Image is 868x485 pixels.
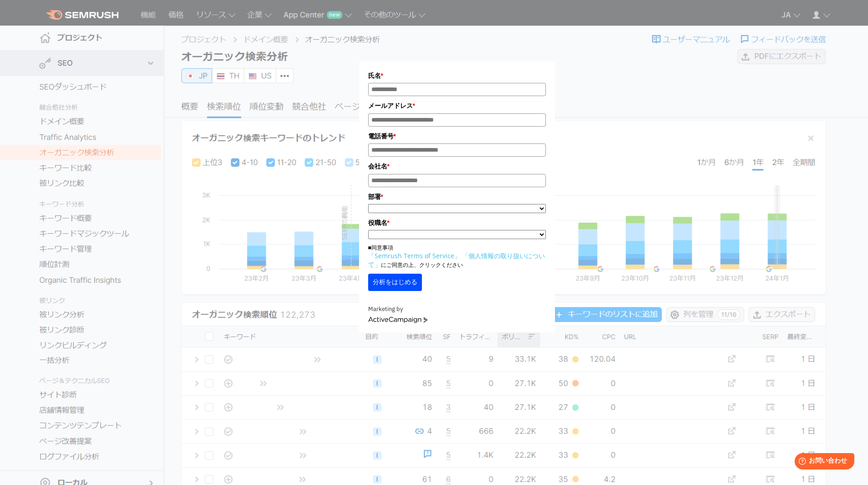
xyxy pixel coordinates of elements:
[368,218,546,228] label: 役職名
[368,305,546,314] div: Marketing by
[368,192,546,202] label: 部署
[368,71,546,81] label: 氏名
[368,274,422,291] button: 分析をはじめる
[368,244,546,269] p: ■同意事項 にご同意の上、クリックください
[368,131,546,141] label: 電話番号
[368,161,546,171] label: 会社名
[787,449,858,475] iframe: Help widget launcher
[368,251,461,260] a: 「Semrush Terms of Service」
[368,101,546,111] label: メールアドレス
[368,251,545,269] a: 「個人情報の取り扱いについて」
